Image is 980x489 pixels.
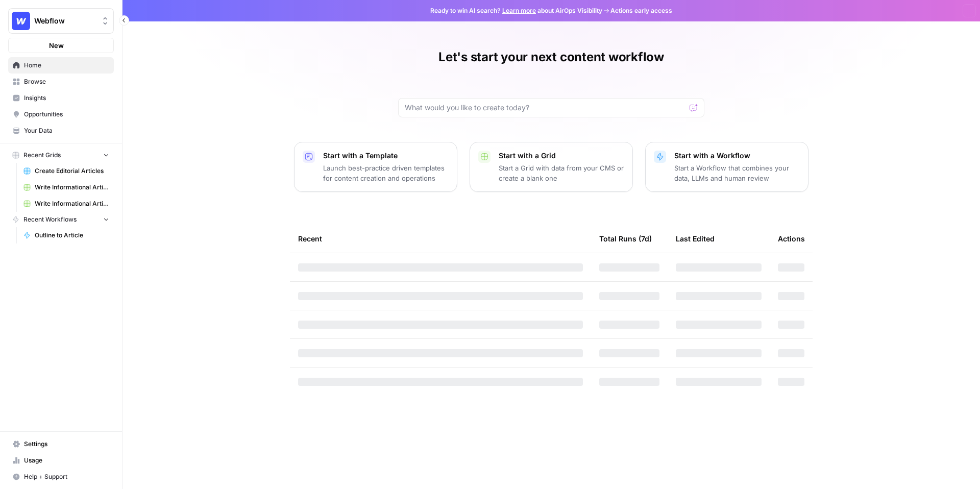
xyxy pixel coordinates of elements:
a: Browse [8,74,114,90]
input: What would you like to create today? [405,103,685,113]
span: Settings [24,439,109,449]
div: Last Edited [676,225,715,253]
a: Settings [8,436,114,452]
h1: Let's start your next content workflow [438,49,664,65]
a: Usage [8,452,114,469]
span: Opportunities [24,110,109,119]
span: Write Informational Article [35,183,109,192]
div: Total Runs (7d) [599,225,652,253]
span: Insights [24,93,109,103]
button: Help + Support [8,469,114,485]
a: Opportunities [8,106,114,123]
a: Your Data [8,123,114,139]
span: Browse [24,77,109,86]
span: Ready to win AI search? about AirOps Visibility [430,6,602,15]
button: Workspace: Webflow [8,8,114,34]
a: Learn more [502,7,536,14]
button: Start with a WorkflowStart a Workflow that combines your data, LLMs and human review [645,142,808,192]
span: Outline to Article [35,231,109,240]
button: Recent Workflows [8,212,114,227]
span: Help + Support [24,472,109,481]
span: Recent Workflows [23,215,77,224]
span: Webflow [34,16,96,26]
p: Start with a Template [323,151,449,161]
span: New [49,40,64,51]
p: Start with a Grid [499,151,624,161]
p: Start a Workflow that combines your data, LLMs and human review [674,163,800,183]
a: Outline to Article [19,227,114,243]
a: Home [8,57,114,74]
span: Recent Grids [23,151,61,160]
button: Start with a TemplateLaunch best-practice driven templates for content creation and operations [294,142,457,192]
span: Actions early access [610,6,672,15]
a: Write Informational Article [19,179,114,195]
a: Write Informational Article (2) [19,195,114,212]
button: Recent Grids [8,148,114,163]
button: Start with a GridStart a Grid with data from your CMS or create a blank one [470,142,633,192]
p: Start with a Workflow [674,151,800,161]
div: Actions [778,225,805,253]
span: Your Data [24,126,109,135]
span: Usage [24,456,109,465]
a: Create Editorial Articles [19,163,114,179]
p: Launch best-practice driven templates for content creation and operations [323,163,449,183]
p: Start a Grid with data from your CMS or create a blank one [499,163,624,183]
div: Recent [298,225,583,253]
button: New [8,38,114,53]
span: Home [24,61,109,70]
span: Write Informational Article (2) [35,199,109,208]
span: Create Editorial Articles [35,166,109,176]
a: Insights [8,90,114,106]
img: Webflow Logo [12,12,30,30]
